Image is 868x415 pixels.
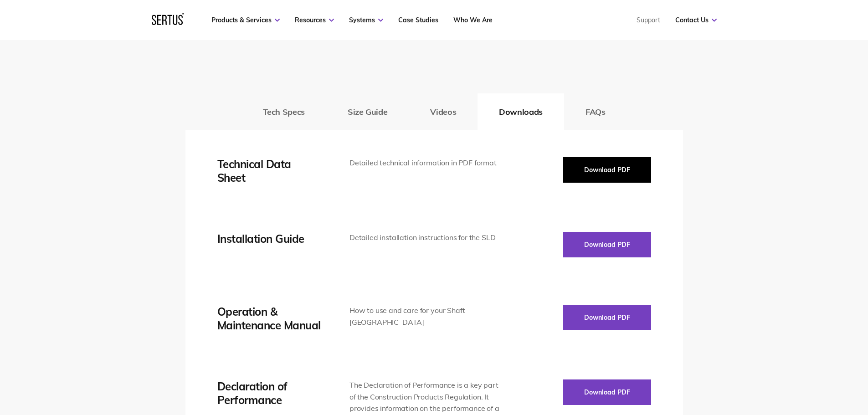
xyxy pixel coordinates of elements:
a: Resources [295,16,334,24]
button: Download PDF [563,232,651,257]
div: Installation Guide [217,232,322,246]
div: Declaration of Performance [217,379,322,407]
button: Download PDF [563,379,651,405]
button: Download PDF [563,157,651,183]
a: Products & Services [211,16,280,24]
a: Who We Are [453,16,493,24]
div: Technical Data Sheet [217,157,322,184]
button: Videos [409,93,478,130]
div: How to use and care for your Shaft [GEOGRAPHIC_DATA] [349,305,500,328]
a: Support [637,16,660,24]
div: Detailed technical information in PDF format [349,157,500,169]
div: Detailed installation instructions for the SLD [349,232,500,244]
button: FAQs [564,93,627,130]
button: Tech Specs [241,93,326,130]
a: Contact Us [675,16,717,24]
button: Download PDF [563,305,651,330]
a: Case Studies [398,16,438,24]
div: Operation & Maintenance Manual [217,305,322,332]
button: Size Guide [326,93,409,130]
iframe: Chat Widget [704,309,868,415]
a: Systems [349,16,383,24]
